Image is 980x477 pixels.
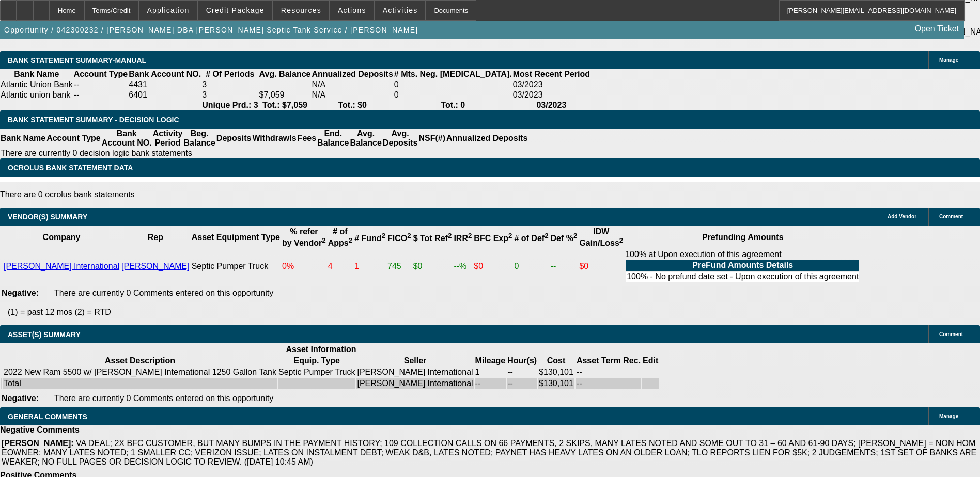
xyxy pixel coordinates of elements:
td: 0% [282,249,326,283]
span: There are currently 0 Comments entered on this opportunity [54,394,273,403]
td: 3 [201,79,258,90]
td: $0 [473,249,512,283]
th: Withdrawls [252,129,297,148]
b: Mileage [475,356,506,365]
th: Annualized Deposits [311,69,393,79]
th: Activity Period [152,129,183,148]
span: Add Vendor [888,214,916,219]
b: Def % [551,234,578,243]
th: Beg. Balance [183,129,215,148]
p: (1) = past 12 mos (2) = RTD [8,308,980,317]
button: Actions [330,1,374,20]
span: Actions [338,6,366,14]
td: -- [73,79,129,90]
b: IRR [454,234,472,243]
th: Edit [642,356,659,366]
td: 0 [394,79,512,90]
sup: 2 [448,232,452,240]
td: 3 [201,90,258,100]
b: Asset Description [105,356,175,365]
td: -- [507,378,537,389]
th: Bank Account NO. [101,129,152,148]
span: ASSET(S) SUMMARY [8,330,81,339]
b: BFC Exp [474,234,512,243]
td: -- [550,249,578,283]
td: N/A [311,79,393,90]
th: Equip. Type [278,356,356,366]
span: Activities [383,6,418,14]
th: Deposits [216,129,252,148]
th: Annualized Deposits [446,129,528,148]
th: Unique Prd.: 3 [201,100,258,110]
b: $ Tot Ref [413,234,452,243]
span: VA DEAL; 2X BFC CUSTOMER, BUT MANY BUMPS IN THE PAYMENT HISTORY; 109 COLLECTION CALLS ON 66 PAYME... [2,439,976,466]
b: % refer by Vendor [282,227,326,247]
div: 2022 New Ram 5500 w/ [PERSON_NAME] International 1250 Gallon Tank [4,368,276,377]
sup: 2 [468,232,472,240]
a: [PERSON_NAME] International [4,262,119,271]
span: Credit Package [206,6,265,14]
td: 100% - No prefund date set - Upon execution of this agreement [626,272,859,282]
td: 03/2023 [512,79,590,90]
td: 4431 [128,79,201,90]
td: $7,059 [259,90,312,100]
td: N/A [311,90,393,100]
td: 745 [387,249,412,283]
sup: 2 [545,232,548,240]
span: VENDOR(S) SUMMARY [8,213,87,221]
sup: 2 [508,232,512,240]
td: -- [507,367,537,377]
th: # Mts. Neg. [MEDICAL_DATA]. [394,69,512,79]
th: Avg. Deposits [382,129,418,148]
th: Fees [297,129,317,148]
span: Comment [939,331,963,337]
th: Account Type [73,69,129,79]
th: NSF(#) [418,129,446,148]
td: $130,101 [538,378,574,389]
td: $0 [413,249,453,283]
sup: 2 [573,232,577,240]
div: Total [4,379,276,388]
sup: 2 [349,236,352,244]
sup: 2 [619,236,623,244]
button: Resources [273,1,329,20]
td: Septic Pumper Truck [278,367,356,377]
b: Negative: [2,289,39,297]
b: Company [43,233,81,242]
th: 03/2023 [512,100,590,110]
b: IDW Gain/Loss [579,227,623,247]
td: [PERSON_NAME] International [356,367,473,377]
td: -- [576,367,641,377]
span: Manage [939,57,958,63]
td: -- [576,378,641,389]
td: 6401 [128,90,201,100]
b: Cost [547,356,566,365]
b: Seller [404,356,427,365]
a: [PERSON_NAME] [121,262,190,271]
b: Rep [148,233,163,242]
td: [PERSON_NAME] International [356,378,473,389]
span: Manage [939,414,958,419]
th: Account Type [46,129,101,148]
b: Prefunding Amounts [702,233,784,242]
span: GENERAL COMMENTS [8,412,87,421]
b: Hour(s) [507,356,537,365]
div: 100% at Upon execution of this agreement [625,250,860,283]
th: Asset Term Recommendation [576,356,641,366]
b: Asset Information [286,345,356,354]
td: 03/2023 [512,90,590,100]
button: Application [139,1,197,20]
td: -- [73,90,129,100]
sup: 2 [322,236,325,244]
th: End. Balance [317,129,349,148]
td: $130,101 [538,367,574,377]
th: Tot.: $7,059 [259,100,312,110]
td: --% [453,249,472,283]
td: Septic Pumper Truck [191,249,281,283]
span: There are currently 0 Comments entered on this opportunity [54,289,273,297]
b: Asset Equipment Type [192,233,280,242]
b: # of Apps [328,227,352,247]
sup: 2 [382,232,385,240]
span: BANK STATEMENT SUMMARY-MANUAL [8,56,146,65]
span: Comment [939,214,963,219]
